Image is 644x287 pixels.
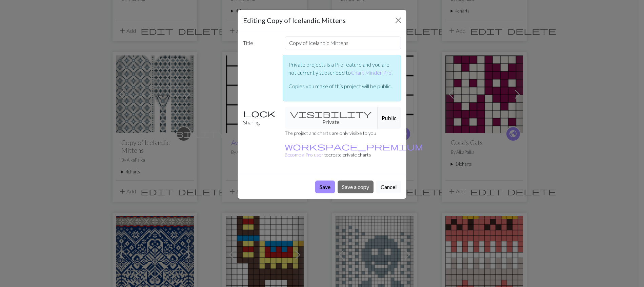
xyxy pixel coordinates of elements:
button: Cancel [376,181,401,193]
button: Close [393,15,404,26]
small: to create private charts [285,144,423,158]
button: Save [315,181,335,193]
p: Copies you make of this project will be public. [288,82,396,90]
small: The project and charts are only visible to you [285,130,376,136]
span: workspace_premium [285,142,423,151]
a: Become a Pro user [285,144,423,158]
p: Private projects is a Pro feature and you are not currently subscribed to . [288,61,396,77]
label: Title [239,37,281,49]
a: Chart Minder Pro [351,69,391,76]
button: Public [377,107,401,129]
label: Sharing [239,107,281,129]
h5: Editing Copy of Icelandic Mittens [243,15,346,25]
button: Save a copy [338,181,374,193]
